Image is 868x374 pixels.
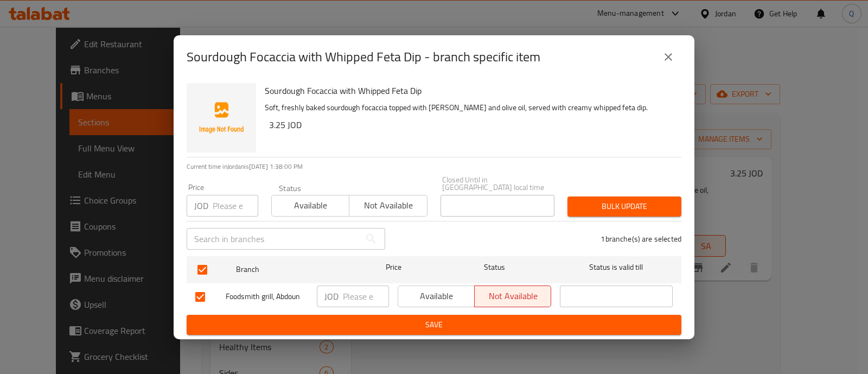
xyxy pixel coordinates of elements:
input: Please enter price [213,195,258,217]
p: Soft, freshly baked sourdough focaccia topped with [PERSON_NAME] and olive oil, served with cream... [265,101,673,115]
span: Branch [236,263,349,276]
h6: 3.25 JOD [269,117,673,132]
p: 1 branche(s) are selected [601,233,681,244]
span: Foodsmith grill, Abdoun [226,290,308,303]
h6: Sourdough Focaccia with Whipped Feta Dip [265,83,673,98]
button: Available [271,195,349,217]
span: Not available [354,198,423,213]
input: Please enter price [343,286,389,307]
span: Status [438,261,551,274]
p: JOD [194,199,208,212]
span: Status is valid till [560,261,673,274]
p: JOD [324,290,339,303]
span: Bulk update [576,200,673,213]
span: Available [403,288,470,304]
span: Price [358,261,430,274]
button: Not available [474,286,551,307]
span: Available [276,198,345,213]
p: Current time in Jordan is [DATE] 1:38:00 PM [187,162,681,172]
h2: Sourdough Focaccia with Whipped Feta Dip - branch specific item [187,48,540,66]
span: Not available [479,288,547,304]
img: Sourdough Focaccia with Whipped Feta Dip [187,83,256,153]
button: Save [187,315,681,335]
span: Save [195,318,673,332]
button: Bulk update [567,196,681,217]
input: Search in branches [187,228,360,250]
button: Available [398,286,475,307]
button: Not available [349,195,427,217]
button: close [655,44,681,70]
